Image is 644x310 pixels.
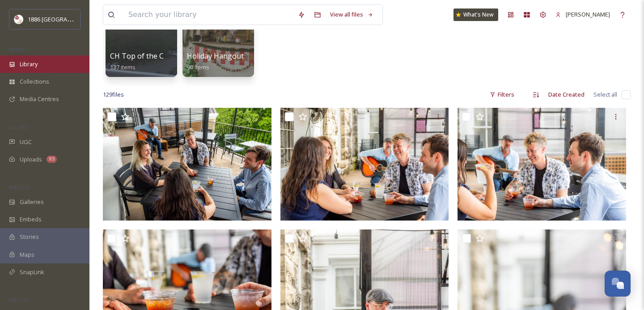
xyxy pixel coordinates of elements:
span: Uploads [20,155,42,164]
span: UGC [20,138,32,146]
span: [PERSON_NAME] [566,10,610,18]
span: Maps [20,251,34,259]
span: SOCIALS [9,297,27,303]
span: SnapLink [20,268,44,276]
span: Holiday Hangout [187,51,244,61]
a: What's New [453,8,498,21]
img: logos.png [14,15,23,24]
img: RIght Mind Top of the Crest (33).jpg [280,108,449,221]
button: Open Chat [605,271,631,297]
a: Holiday Hangout90 items [187,52,244,71]
span: WIDGETS [9,184,30,191]
div: Date Created [544,86,589,103]
span: 137 items [110,63,136,71]
span: Select all [593,90,617,99]
span: 90 items [187,63,209,71]
a: CH Top of the Crest137 items [110,52,177,71]
a: [PERSON_NAME] [551,6,614,23]
span: Embeds [20,215,42,224]
div: 93 [47,156,57,163]
a: View all files [326,6,378,23]
span: Stories [20,233,39,241]
span: CH Top of the Crest [110,51,177,61]
span: MEDIA [9,46,25,53]
img: RIght Mind Top of the Crest (1).jpg [103,108,271,221]
span: COLLECT [9,124,28,131]
img: RIght Mind Top of the Crest (34).jpg [458,108,626,221]
span: Collections [20,77,49,86]
input: Search your library [124,5,293,25]
span: Galleries [20,198,44,206]
span: Library [20,60,38,68]
span: 1886 [GEOGRAPHIC_DATA] [28,15,98,23]
span: 129 file s [103,90,124,99]
span: Media Centres [20,95,59,103]
div: Filters [485,86,519,103]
